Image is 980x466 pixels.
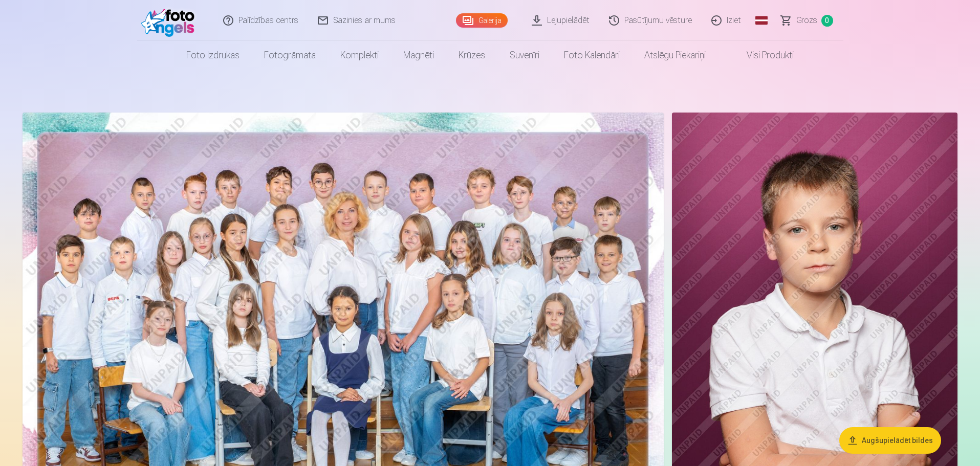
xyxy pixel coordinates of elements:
[174,41,252,70] a: Foto izdrukas
[796,14,817,27] span: Grozs
[141,4,200,37] img: /fa1
[252,41,328,70] a: Fotogrāmata
[497,41,552,70] a: Suvenīri
[328,41,391,70] a: Komplekti
[446,41,497,70] a: Krūzes
[632,41,718,70] a: Atslēgu piekariņi
[391,41,446,70] a: Magnēti
[821,15,833,27] span: 0
[552,41,632,70] a: Foto kalendāri
[718,41,806,70] a: Visi produkti
[839,427,941,454] button: Augšupielādēt bildes
[456,13,508,28] a: Galerija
